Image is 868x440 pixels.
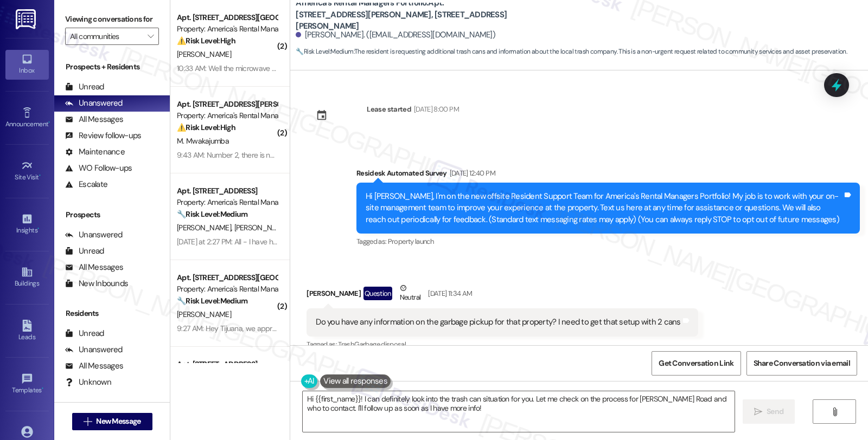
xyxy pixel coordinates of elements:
span: : The resident is requesting additional trash cans and information about the local trash company.... [296,46,847,57]
div: Do you have any information on the garbage pickup for that property? I need to get that setup wit... [316,316,680,328]
a: Site Visit • [5,157,49,186]
strong: 🔧 Risk Level: Medium [177,209,247,219]
div: 9:27 AM: Hey Tijuana, we appreciate your text! We'll be back at 11AM to help you out. If this is ... [177,323,602,333]
a: Inbox [5,50,49,79]
div: Unanswered [65,98,123,109]
div: All Messages [65,114,123,125]
div: Property: America's Rental Managers Portfolio [177,110,277,121]
strong: 🔧 Risk Level: Medium [296,47,353,56]
div: Apt. [STREET_ADDRESS][PERSON_NAME], [STREET_ADDRESS][PERSON_NAME] [177,99,277,110]
div: Prospects + Residents [54,61,170,73]
div: [DATE] 12:40 PM [447,167,495,179]
span: Trash , [338,340,354,349]
div: Neutral [398,282,423,305]
i:  [754,407,762,416]
div: Review follow-ups [65,130,141,141]
a: Leads [5,316,49,346]
div: [DATE] 11:34 AM [425,288,472,299]
div: Lease started [367,103,411,115]
strong: ⚠️ Risk Level: High [177,36,235,46]
button: Send [743,399,795,424]
div: [PERSON_NAME] [307,282,698,309]
strong: 🔧 Risk Level: Medium [177,296,247,306]
span: • [39,172,41,179]
div: Residents [54,308,170,319]
i:  [148,32,154,41]
div: Apt. [STREET_ADDRESS][GEOGRAPHIC_DATA][PERSON_NAME][STREET_ADDRESS][PERSON_NAME] [177,12,277,23]
div: Property: America's Rental Managers Portfolio [177,197,277,208]
div: Property: America's Rental Managers Portfolio [177,23,277,35]
a: Buildings [5,263,49,292]
div: Residesk Automated Survey [356,167,860,183]
div: Apt. [STREET_ADDRESS] [177,359,277,370]
div: Apt. [STREET_ADDRESS] [177,185,277,197]
div: Tagged as: [307,337,698,352]
div: WO Follow-ups [65,163,132,174]
label: Viewing conversations for [65,11,159,28]
div: All Messages [65,262,123,273]
span: Get Conversation Link [659,358,733,369]
span: New Message [96,416,141,427]
span: [PERSON_NAME] [234,223,289,232]
div: Escalate [65,179,107,190]
span: Share Conversation via email [754,358,850,369]
span: • [42,385,43,392]
div: All Messages [65,360,123,372]
div: 9:43 AM: Number 2, there is no power in the kitchen and dinning Even the microwave is not working... [177,150,821,160]
div: [DATE] 8:00 PM [411,103,459,115]
button: Share Conversation via email [746,351,857,376]
div: [DATE] at 2:27 PM: All - I have here people working on the wall - they covered the hole now we ha... [177,237,679,247]
span: Garbage disposal [354,340,406,349]
a: Templates • [5,370,49,399]
span: Property launch [388,237,433,246]
div: Question [363,287,392,300]
textarea: Hi {{first_name}}! I can definitely look into the trash can situation for you. Let me check on th... [303,391,735,432]
button: New Message [72,413,152,430]
span: M. Mwakajumba [177,136,229,146]
div: Unanswered [65,229,123,241]
span: Send [767,406,783,417]
button: Get Conversation Link [652,351,741,376]
div: Unread [65,245,104,257]
div: [PERSON_NAME]. ([EMAIL_ADDRESS][DOMAIN_NAME]) [296,29,495,41]
strong: ⚠️ Risk Level: High [177,122,235,132]
div: Unanswered [65,344,123,355]
div: Apt. [STREET_ADDRESS][GEOGRAPHIC_DATA][STREET_ADDRESS] [177,272,277,283]
span: • [37,225,39,232]
a: Insights • [5,210,49,239]
img: ResiDesk Logo [16,9,38,29]
div: Property: America's Rental Managers Portfolio [177,283,277,295]
i:  [831,407,839,416]
input: All communities [70,28,142,45]
div: Prospects [54,209,170,221]
div: Hi [PERSON_NAME], I'm on the new offsite Resident Support Team for America's Rental Managers Port... [366,191,843,225]
div: Unknown [65,377,111,388]
div: Tagged as: [356,234,860,249]
div: New Inbounds [65,278,128,289]
span: [PERSON_NAME] [177,49,231,59]
i:  [84,417,92,426]
span: [PERSON_NAME] [177,223,234,232]
div: Unread [65,81,104,93]
div: Maintenance [65,146,125,158]
div: Unread [65,328,104,339]
span: • [48,119,50,126]
span: [PERSON_NAME] [177,309,231,319]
